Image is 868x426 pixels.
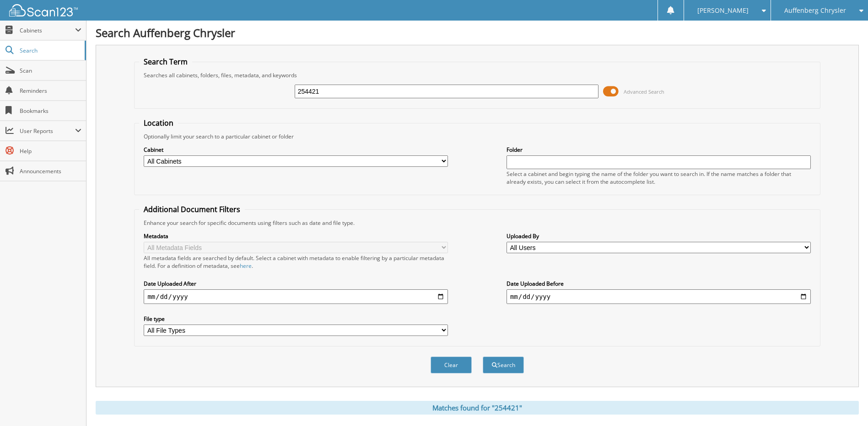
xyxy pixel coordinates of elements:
[507,280,811,288] label: Date Uploaded Before
[144,146,448,154] label: Cabinet
[96,401,859,415] div: Matches found for "254421"
[139,204,245,214] legend: Additional Document Filters
[139,71,815,79] div: Searches all cabinets, folders, files, metadata, and keywords
[483,357,524,373] button: Search
[144,232,448,240] label: Metadata
[507,289,811,304] input: end
[139,133,815,140] div: Optionally limit your search to a particular cabinet or folder
[20,127,75,135] span: User Reports
[697,8,749,13] span: [PERSON_NAME]
[507,170,811,186] div: Select a cabinet and begin typing the name of the folder you want to search in. If the name match...
[144,280,448,288] label: Date Uploaded After
[20,67,81,75] span: Scan
[9,4,78,16] img: scan123-logo-white.svg
[144,315,448,323] label: File type
[507,232,811,240] label: Uploaded By
[96,25,859,40] h1: Search Auffenberg Chrysler
[507,146,811,154] label: Folder
[20,167,81,175] span: Announcements
[139,57,192,67] legend: Search Term
[139,118,178,128] legend: Location
[431,357,472,373] button: Clear
[144,254,448,270] div: All metadata fields are searched by default. Select a cabinet with metadata to enable filtering b...
[20,27,75,34] span: Cabinets
[144,289,448,304] input: start
[20,107,81,115] span: Bookmarks
[240,262,252,270] a: here
[20,47,80,54] span: Search
[20,87,81,95] span: Reminders
[624,88,664,95] span: Advanced Search
[139,219,815,227] div: Enhance your search for specific documents using filters such as date and file type.
[784,8,846,13] span: Auffenberg Chrysler
[20,147,81,155] span: Help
